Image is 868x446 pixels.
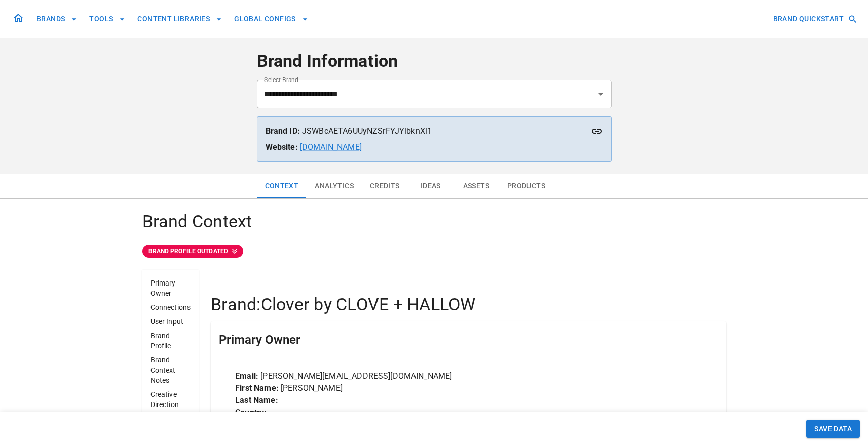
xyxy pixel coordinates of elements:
button: Products [499,174,553,198]
h4: Brand Context [142,211,726,232]
p: [PERSON_NAME][EMAIL_ADDRESS][DOMAIN_NAME] [235,370,701,382]
button: SAVE DATA [806,420,860,438]
button: TOOLS [85,10,129,28]
p: User Input [150,316,191,327]
p: BRAND PROFILE OUTDATED [148,247,228,256]
strong: Last Name: [235,395,278,405]
button: BRANDS [32,10,81,28]
button: CONTENT LIBRARIES [133,10,226,28]
strong: Email: [235,371,258,381]
p: Brand Profile [150,331,191,351]
p: JSWBcAETA6UUyNZSrFYJYlbknXl1 [266,125,603,137]
button: Open [594,87,608,101]
button: Credits [362,174,408,198]
button: GLOBAL CONFIGS [230,10,312,28]
p: Primary Owner [150,278,191,298]
h4: Brand: Clover by CLOVE + HALLOW [211,294,726,315]
div: Primary Owner [211,321,726,358]
button: BRAND QUICKSTART [769,10,860,28]
label: Select Brand [264,75,298,84]
button: Assets [454,174,499,198]
strong: Brand ID: [266,126,300,136]
strong: Country: [235,408,267,417]
strong: First Name: [235,383,279,393]
p: Creative Direction Notes [150,389,191,420]
button: Analytics [307,174,362,198]
p: Brand Context Notes [150,355,191,385]
h4: Brand Information [257,51,612,72]
p: Connections [150,302,191,312]
a: [DOMAIN_NAME] [300,142,362,152]
strong: Website: [266,142,298,152]
button: Ideas [408,174,454,198]
a: BRAND PROFILE OUTDATED [142,245,726,258]
p: [PERSON_NAME] [235,382,701,394]
h5: Primary Owner [219,332,300,348]
button: Context [257,174,307,198]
